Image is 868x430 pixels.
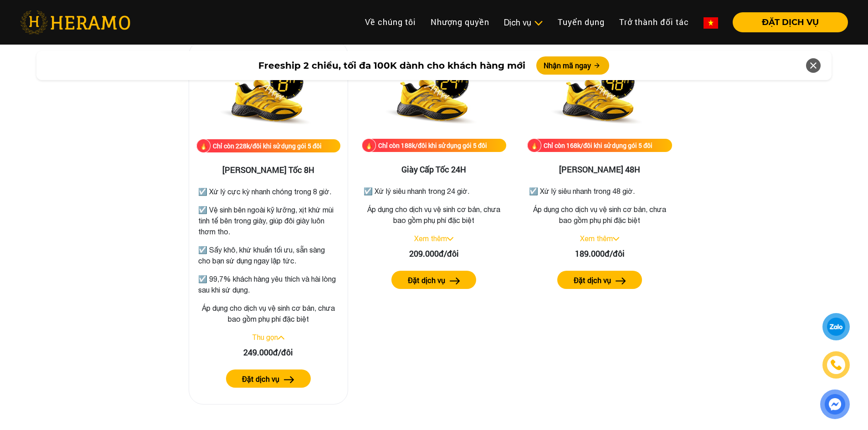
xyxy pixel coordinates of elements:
a: phone-icon [824,353,848,377]
p: ☑️ 99,7% khách hàng yêu thích và hài lòng sau khi sử dụng. [198,273,339,295]
button: ĐẶT DỊCH VỤ [733,12,848,32]
a: Đặt dịch vụ arrow [527,271,672,289]
button: Đặt dịch vụ [226,369,311,388]
label: Đặt dịch vụ [242,374,279,384]
button: Nhận mã ngay [536,56,609,75]
img: phone-icon [831,359,842,370]
p: Áp dụng cho dịch vụ vệ sinh cơ bản, chưa bao gồm phụ phí đặc biệt [196,303,340,324]
img: arrow_down.svg [447,237,453,241]
button: Đặt dịch vụ [391,271,476,289]
label: Đặt dịch vụ [574,275,611,286]
p: Áp dụng cho dịch vụ vệ sinh cơ bản, chưa bao gồm phụ phí đặc biệt [527,204,672,226]
label: Đặt dịch vụ [408,275,445,286]
img: arrow_up.svg [278,336,284,339]
img: subToggleIcon [534,19,543,28]
div: Chỉ còn 188k/đôi khi sử dụng gói 5 đôi [378,141,487,150]
img: arrow_down.svg [613,237,619,241]
img: heramo-logo.png [20,10,130,34]
a: Thu gọn [252,333,278,341]
h3: Giày Cấp Tốc 24H [362,165,507,175]
img: fire.png [362,138,376,152]
a: Về chúng tôi [358,12,423,32]
img: vn-flag.png [704,17,718,29]
img: arrow [616,278,626,284]
img: fire.png [196,139,211,153]
a: Xem thêm [580,234,613,243]
h3: [PERSON_NAME] 48H [527,165,672,175]
a: Đặt dịch vụ arrow [362,271,507,289]
h3: [PERSON_NAME] Tốc 8H [196,165,340,175]
a: Xem thêm [414,234,447,243]
img: arrow [284,376,294,383]
div: 189.000đ/đôi [527,248,672,260]
p: ☑️ Sấy khô, khử khuẩn tối ưu, sẵn sàng cho bạn sử dụng ngay lập tức. [198,244,339,266]
div: 209.000đ/đôi [362,248,507,260]
div: Dịch vụ [504,16,543,29]
div: 249.000đ/đôi [196,346,340,359]
p: ☑️ Xử lý siêu nhanh trong 48 giờ. [529,186,670,197]
p: ☑️ Vệ sinh bên ngoài kỹ lưỡng, xịt khử mùi tinh tế bên trong giày, giúp đôi giày luôn thơm tho. [198,204,339,237]
img: Giày Siêu Tốc 8H [209,48,328,139]
a: Nhượng quyền [423,12,497,32]
button: Đặt dịch vụ [557,271,642,289]
img: Giày Cấp Tốc 24H [375,48,493,139]
span: Freeship 2 chiều, tối đa 100K dành cho khách hàng mới [258,59,525,72]
img: Giày Nhanh 48H [540,48,659,139]
img: fire.png [527,138,541,152]
a: Đặt dịch vụ arrow [196,369,340,388]
a: ĐẶT DỊCH VỤ [725,18,848,26]
a: Tuyển dụng [550,12,612,32]
div: Chỉ còn 168k/đôi khi sử dụng gói 5 đôi [544,141,652,150]
div: Chỉ còn 228k/đôi khi sử dụng gói 5 đôi [213,141,322,151]
a: Trở thành đối tác [612,12,696,32]
p: ☑️ Xử lý siêu nhanh trong 24 giờ. [364,186,505,197]
p: Áp dụng cho dịch vụ vệ sinh cơ bản, chưa bao gồm phụ phí đặc biệt [362,204,507,226]
img: arrow [450,278,460,284]
p: ☑️ Xử lý cực kỳ nhanh chóng trong 8 giờ. [198,186,339,197]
